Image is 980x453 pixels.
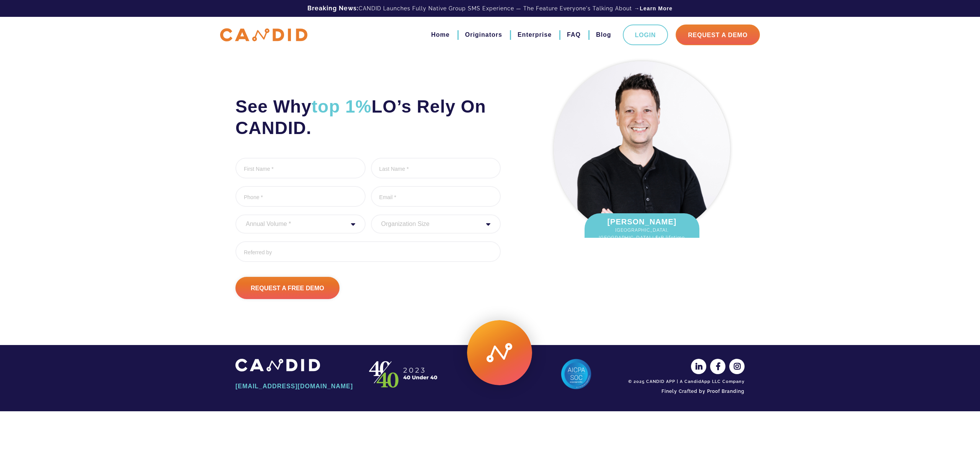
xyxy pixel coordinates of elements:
[561,359,591,389] img: AICPA SOC 2
[312,96,372,116] span: top 1%
[585,213,699,253] div: [PERSON_NAME]
[465,28,502,41] a: Originators
[626,385,745,398] a: Finely Crafted by Proof Branding
[235,241,501,262] input: Referred by
[567,28,581,41] a: FAQ
[235,380,354,393] a: [EMAIL_ADDRESS][DOMAIN_NAME]
[626,379,745,385] div: © 2025 CANDID APP | A CandidApp LLC Company
[518,28,552,41] a: Enterprise
[235,96,501,139] h2: See Why LO’s Rely On CANDID.
[371,158,501,178] input: Last Name *
[307,5,359,12] b: Breaking News:
[235,186,366,207] input: Phone *
[235,158,366,178] input: First Name *
[235,359,320,371] img: CANDID APP
[366,359,442,389] img: CANDID APP
[596,28,611,41] a: Blog
[640,5,672,12] a: Learn More
[220,28,307,42] img: CANDID APP
[623,25,668,45] a: Login
[235,277,340,299] input: Request A Free Demo
[431,28,449,41] a: Home
[592,226,692,249] span: [GEOGRAPHIC_DATA], [GEOGRAPHIC_DATA] | $1B lifetime fundings.
[371,186,501,207] input: Email *
[676,25,760,45] a: Request A Demo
